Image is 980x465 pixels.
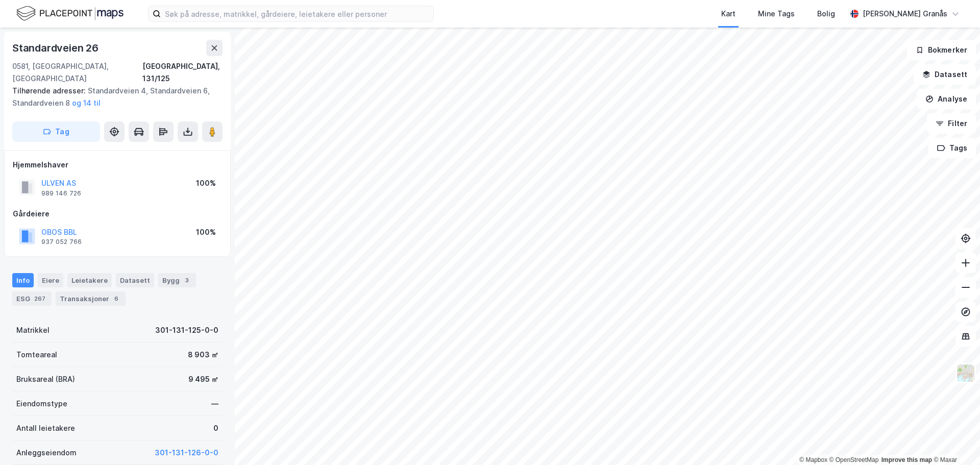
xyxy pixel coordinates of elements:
div: Gårdeiere [13,208,222,220]
div: Bolig [817,8,835,20]
div: Info [12,273,34,287]
div: Kart [721,8,736,20]
div: 3 [182,275,192,285]
div: 9 495 ㎡ [188,373,218,385]
div: Bruksareal (BRA) [16,373,75,385]
a: Improve this map [881,456,932,463]
div: [PERSON_NAME] Granås [863,8,947,20]
a: OpenStreetMap [829,456,879,463]
div: 100% [196,177,216,189]
div: 267 [32,293,47,304]
div: 0581, [GEOGRAPHIC_DATA], [GEOGRAPHIC_DATA] [12,60,142,85]
div: Hjemmelshaver [13,159,222,171]
div: 937 052 766 [41,238,82,246]
button: 301-131-126-0-0 [155,447,218,459]
img: logo.f888ab2527a4732fd821a326f86c7f29.svg [16,5,124,22]
div: ESG [12,291,52,306]
div: Standardveien 4, Standardveien 6, Standardveien 8 [12,85,214,109]
button: Bokmerker [907,40,976,60]
div: Mine Tags [758,8,795,20]
input: Søk på adresse, matrikkel, gårdeiere, leietakere eller personer [161,6,433,21]
div: [GEOGRAPHIC_DATA], 131/125 [142,60,223,85]
div: Eiendomstype [16,398,67,410]
button: Filter [927,113,976,134]
div: Tomteareal [16,349,57,361]
div: 100% [196,226,216,238]
div: Anleggseiendom [16,447,77,459]
div: Antall leietakere [16,422,75,434]
button: Analyse [917,89,976,109]
div: Leietakere [67,273,112,287]
div: 989 146 726 [41,189,81,198]
div: 0 [213,422,218,434]
div: — [211,398,218,410]
button: Datasett [914,64,976,85]
div: Transaksjoner [56,291,126,306]
button: Tag [12,121,100,142]
div: Datasett [116,273,154,287]
span: Tilhørende adresser: [12,86,88,95]
div: Bygg [158,273,196,287]
div: Eiere [38,273,63,287]
div: 301-131-125-0-0 [155,324,218,336]
iframe: Chat Widget [929,416,980,465]
div: Matrikkel [16,324,50,336]
a: Mapbox [799,456,827,463]
div: 8 903 ㎡ [188,349,218,361]
div: Standardveien 26 [12,40,101,56]
button: Tags [928,138,976,158]
img: Z [956,363,975,383]
div: 6 [111,293,121,304]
